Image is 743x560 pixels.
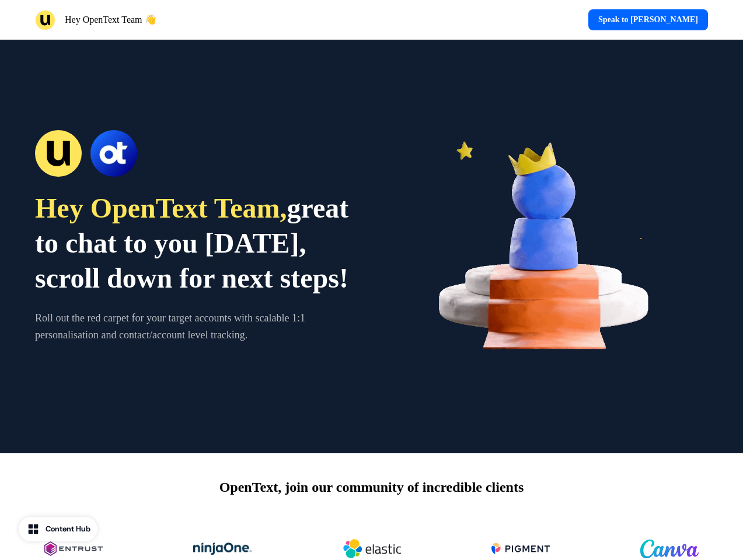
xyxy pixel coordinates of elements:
a: Speak to [PERSON_NAME] [588,9,708,30]
span: Hey OpenText Team, [35,192,287,223]
p: Hey OpenText Team 👋 [65,13,156,27]
button: Content Hub [19,517,97,541]
span: Roll out the red carpet for your target accounts with scalable 1:1 personalisation and contact/ac... [35,312,305,341]
p: OpenText, join our community of incredible clients [219,477,524,498]
div: Content Hub [46,523,90,535]
span: great to chat to you [DATE], scroll down for next steps! [35,192,348,293]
